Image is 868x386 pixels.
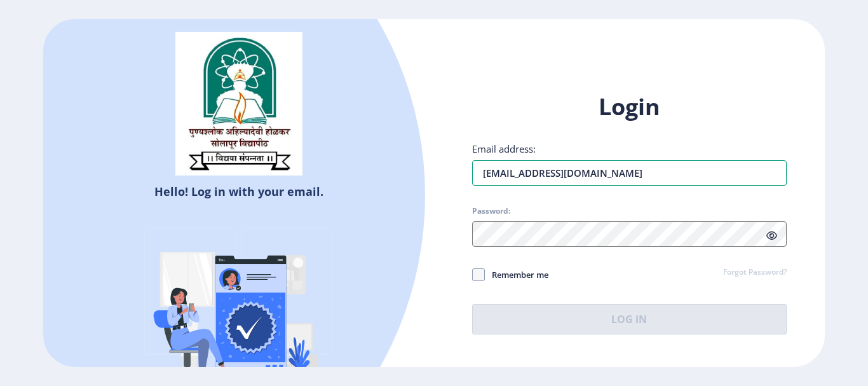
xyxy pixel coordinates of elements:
[472,92,787,122] h1: Login
[472,206,510,216] label: Password:
[472,304,787,334] button: Log In
[723,267,787,279] a: Forgot Password?
[175,32,302,176] img: sulogo.png
[472,160,787,186] input: Email address
[472,142,536,155] label: Email address:
[485,267,548,282] span: Remember me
